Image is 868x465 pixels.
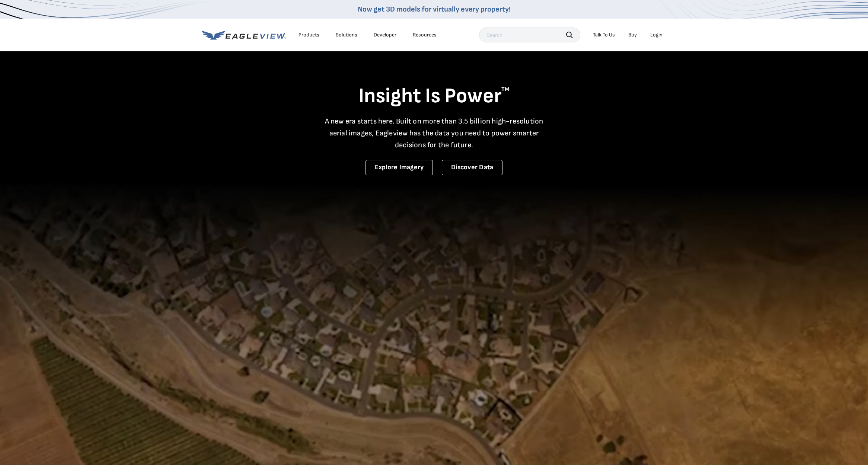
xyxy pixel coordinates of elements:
a: Explore Imagery [366,160,433,175]
div: Solutions [336,32,357,38]
a: Buy [628,32,637,38]
h1: Insight Is Power [202,83,666,109]
div: Products [299,32,319,38]
div: Resources [413,32,437,38]
div: Login [650,32,663,38]
div: Talk To Us [593,32,615,38]
input: Search [479,28,580,42]
a: Developer [374,32,396,38]
a: Now get 3D models for virtually every property! [358,5,511,14]
p: A new era starts here. Built on more than 3.5 billion high-resolution aerial images, Eagleview ha... [320,115,548,151]
sup: TM [501,86,510,93]
a: Discover Data [442,160,502,175]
